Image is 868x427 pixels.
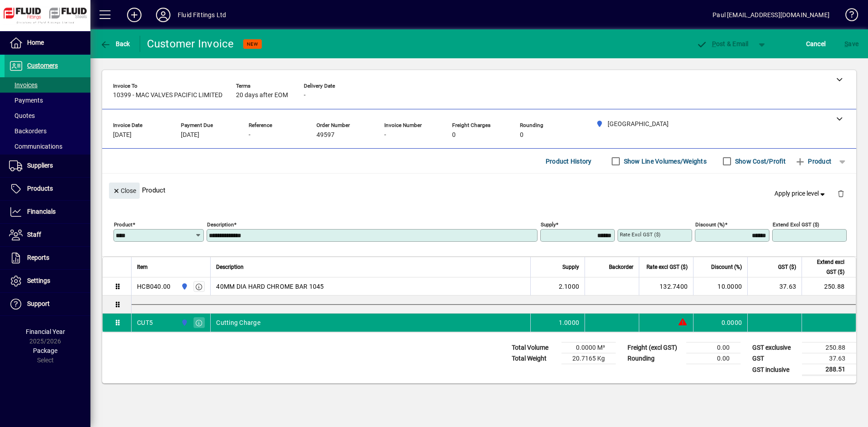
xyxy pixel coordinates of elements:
[5,270,90,292] a: Settings
[100,40,130,47] span: Back
[622,157,707,166] label: Show Line Volumes/Weights
[5,178,90,200] a: Products
[179,318,189,328] span: AUCKLAND
[748,364,802,375] td: GST inclusive
[562,262,579,272] span: Supply
[9,81,38,89] span: Invoices
[830,189,852,197] app-page-header-button: Delete
[646,262,688,272] span: Rate excl GST ($)
[27,277,50,284] span: Settings
[181,131,199,139] span: [DATE]
[207,221,234,228] mat-label: Description
[452,131,456,139] span: 0
[5,224,90,246] a: Staff
[304,92,306,99] span: -
[5,247,90,269] a: Reports
[33,347,57,354] span: Package
[27,254,49,261] span: Reports
[9,127,47,135] span: Backorders
[5,93,90,108] a: Payments
[561,353,616,364] td: 20.7165 Kg
[179,282,189,291] span: AUCKLAND
[216,262,244,272] span: Description
[747,277,802,296] td: 37.63
[802,343,856,353] td: 250.88
[712,8,830,22] div: Paul [EMAIL_ADDRESS][DOMAIN_NAME]
[778,262,796,272] span: GST ($)
[120,7,149,23] button: Add
[236,92,288,99] span: 20 days after EOM
[692,36,753,52] button: Post & Email
[830,183,852,204] button: Delete
[27,231,41,238] span: Staff
[137,282,170,291] div: HCB040.00
[771,186,830,202] button: Apply price level
[137,318,153,327] div: CUT5
[316,131,335,139] span: 49597
[178,8,226,22] div: Fluid Fittings Ltd
[113,92,222,99] span: 10399 - MAC VALVES PACIFIC LIMITED
[149,7,178,23] button: Profile
[107,186,142,194] app-page-header-button: Close
[774,189,827,198] span: Apply price level
[9,143,62,150] span: Communications
[546,154,592,169] span: Product History
[113,131,132,139] span: [DATE]
[773,221,819,228] mat-label: Extend excl GST ($)
[27,162,53,169] span: Suppliers
[147,37,234,51] div: Customer Invoice
[137,262,148,272] span: Item
[249,131,250,139] span: -
[620,231,660,238] mat-label: Rate excl GST ($)
[5,155,90,177] a: Suppliers
[712,40,716,47] span: P
[795,154,831,169] span: Product
[541,221,556,228] mat-label: Supply
[247,41,258,47] span: NEW
[109,183,140,199] button: Close
[693,277,747,296] td: 10.0000
[748,353,802,364] td: GST
[27,185,53,192] span: Products
[686,343,741,353] td: 0.00
[696,40,749,47] span: ost & Email
[802,364,856,375] td: 288.51
[5,123,90,139] a: Backorders
[559,318,580,327] span: 1.0000
[807,257,844,277] span: Extend excl GST ($)
[90,36,140,52] app-page-header-button: Back
[686,353,741,364] td: 0.00
[561,343,616,353] td: 0.0000 M³
[839,2,857,31] a: Knowledge Base
[802,353,856,364] td: 37.63
[507,343,561,353] td: Total Volume
[748,343,802,353] td: GST exclusive
[9,112,35,119] span: Quotes
[98,36,132,52] button: Back
[27,62,58,69] span: Customers
[102,174,856,206] div: Product
[542,153,595,169] button: Product History
[26,328,65,335] span: Financial Year
[5,201,90,223] a: Financials
[804,36,828,52] button: Cancel
[5,77,90,93] a: Invoices
[27,208,56,215] span: Financials
[790,153,836,169] button: Product
[520,131,524,139] span: 0
[216,282,324,291] span: 40MM DIA HARD CHROME BAR 1045
[693,314,747,332] td: 0.0000
[27,300,50,307] span: Support
[5,32,90,54] a: Home
[844,37,859,51] span: ave
[695,221,725,228] mat-label: Discount (%)
[27,39,44,46] span: Home
[5,139,90,154] a: Communications
[507,353,561,364] td: Total Weight
[842,36,861,52] button: Save
[733,157,786,166] label: Show Cost/Profit
[5,108,90,123] a: Quotes
[623,353,686,364] td: Rounding
[623,343,686,353] td: Freight (excl GST)
[806,37,826,51] span: Cancel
